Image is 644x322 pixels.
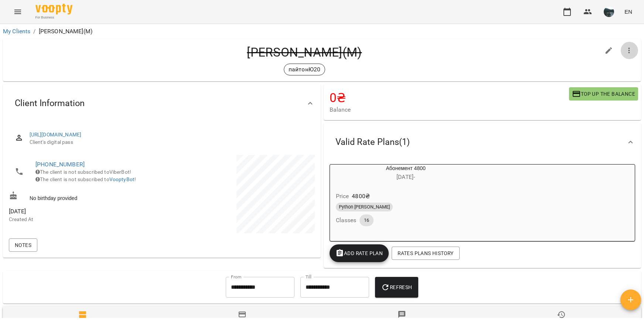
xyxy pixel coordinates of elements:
span: Refresh [381,283,412,292]
span: Python [PERSON_NAME] [336,204,393,210]
button: Menu [9,3,27,21]
h6: Classes [336,215,357,226]
a: My Clients [3,28,30,35]
span: Notes [15,241,31,250]
p: Created At [9,216,160,223]
span: Client's digital pass [30,139,309,146]
button: Абонемент 4800[DATE]- Price4800₴Python [PERSON_NAME]Classes16 [330,165,482,235]
p: пайтонЮ20 [289,65,320,74]
span: Balance [330,105,569,114]
a: [PHONE_NUMBER] [35,161,85,168]
button: Refresh [375,277,418,298]
div: No birthday provided [7,190,162,203]
li: / [33,27,35,36]
span: Client Information [15,98,85,109]
img: aa1b040b8dd0042f4e09f431b6c9ed0a.jpeg [604,7,614,17]
div: Valid Rate Plans(1) [324,123,641,161]
nav: breadcrumb [3,27,641,36]
span: 16 [360,217,374,224]
button: EN [621,5,635,18]
img: Voopty Logo [35,4,72,14]
span: Rates Plans History [398,249,453,258]
div: Client Information [3,84,321,122]
a: VooptyBot [109,176,134,182]
button: Add Rate plan [330,244,389,262]
button: Top up the balance [569,87,638,101]
p: 4800 ₴ [352,192,370,201]
div: пайтонЮ20 [284,64,325,75]
span: The client is not subscribed to ! [35,176,136,182]
span: [DATE] - [396,173,415,180]
a: [URL][DOMAIN_NAME] [30,132,82,138]
h4: [PERSON_NAME](М) [9,45,600,60]
span: Valid Rate Plans ( 1 ) [335,136,410,148]
h4: 0 ₴ [330,90,569,105]
div: Абонемент 4800 [330,165,482,182]
button: Notes [9,238,37,252]
span: EN [624,8,632,16]
h6: Price [336,191,349,201]
button: Rates Plans History [392,247,459,260]
span: [DATE] [9,207,160,216]
p: [PERSON_NAME](М) [39,27,92,36]
span: Add Rate plan [335,249,383,258]
span: For Business [35,15,72,20]
span: Top up the balance [572,89,635,98]
span: The client is not subscribed to ViberBot! [35,169,131,175]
